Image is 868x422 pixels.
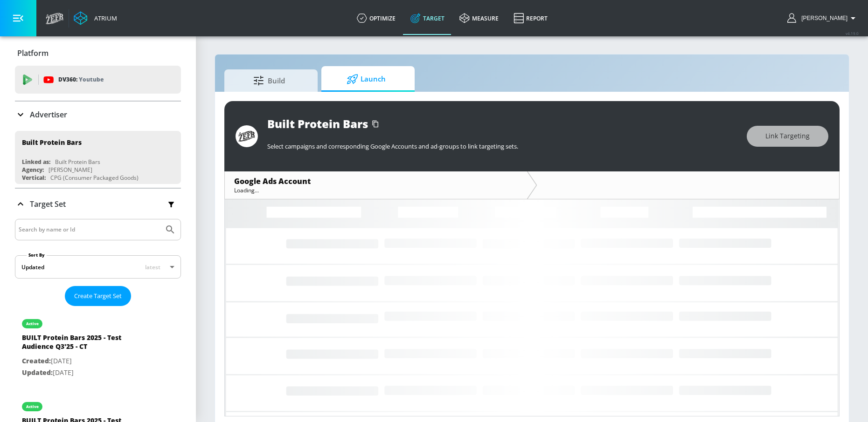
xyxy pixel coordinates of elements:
div: Built Protein BarsLinked as:Built Protein BarsAgency:[PERSON_NAME]Vertical:CPG (Consumer Packaged... [15,131,181,184]
span: Create Target Set [74,291,122,301]
p: [DATE] [22,355,153,367]
span: Launch [331,68,402,90]
input: Search by name or Id [19,224,160,236]
div: DV360: Youtube [15,66,181,94]
span: Build [234,69,305,92]
div: Target Set [15,189,181,219]
div: activeBUILT Protein Bars 2025 - Test Audience Q3'25 - CTCreated:[DATE]Updated:[DATE] [15,310,181,385]
div: Built Protein Bars [22,138,82,147]
span: Updated: [22,368,53,377]
div: Google Ads Account [234,176,518,186]
a: Target [403,1,452,35]
div: BUILT Protein Bars 2025 - Test Audience Q3'25 - CT [22,333,153,355]
div: Agency: [22,166,44,174]
div: CPG (Consumer Packaged Goods) [50,174,139,182]
p: Platform [17,48,49,58]
p: [DATE] [22,367,153,379]
p: Advertiser [30,109,67,120]
p: Youtube [79,75,104,84]
div: Atrium [90,14,117,22]
span: v 4.19.0 [846,31,859,36]
div: Linked as: [22,158,50,166]
button: [PERSON_NAME] [787,13,859,24]
a: optimize [349,1,403,35]
div: Google Ads AccountLoading... [225,171,527,199]
p: Target Set [30,199,66,209]
a: measure [452,1,506,35]
div: active [26,404,39,409]
a: Atrium [74,11,117,25]
div: Platform [15,40,181,66]
label: Sort By [27,252,47,258]
div: Updated [21,263,44,271]
div: Built Protein Bars [267,116,368,131]
span: login as: nathan.mistretta@zefr.com [798,15,847,21]
p: DV360: [58,75,104,85]
button: Create Target Set [65,286,131,306]
div: [PERSON_NAME] [49,166,92,174]
span: latest [145,263,160,271]
p: Select campaigns and corresponding Google Accounts and ad-groups to link targeting sets. [267,142,737,150]
div: Vertical: [22,174,46,182]
div: Advertiser [15,102,181,128]
div: Loading... [234,186,518,194]
a: Report [506,1,555,35]
div: active [26,321,39,326]
span: Created: [22,356,51,365]
div: Built Protein Bars [55,158,100,166]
